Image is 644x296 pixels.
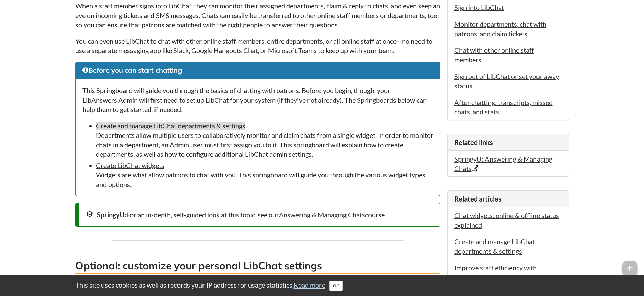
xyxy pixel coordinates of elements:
[454,138,493,146] span: Related links
[454,20,546,38] a: Monitor departments, chat with patrons, and claim tickets
[622,261,637,276] span: arrow_upward
[454,46,534,64] a: Chat with other online staff members
[454,195,501,203] span: Related articles
[294,281,325,289] a: Read more
[86,210,433,219] div: For an in-depth, self-guided look at this topic, see our course.
[69,280,576,291] div: This site uses cookies as well as records your IP address for usage statistics.
[622,261,637,270] a: arrow_upward
[454,98,553,116] a: After chatting: transcripts, missed chats, and stats
[454,237,535,255] a: Create and manage LibChat departments & settings
[75,258,440,274] h3: Optional: customize your personal LibChat settings
[454,3,504,12] a: Sign into LibChat
[96,121,433,159] li: Departments allow multiple users to collaboratively monitor and claim chats from a single widget....
[454,72,559,90] a: Sign out of LibChat or set your away status
[454,155,552,172] a: SpringyU: Answering & Managing Chats
[96,122,245,130] a: Create and manage LibChat departments & settings
[454,211,559,229] a: Chat widgets: online & offline status explained
[82,86,433,114] p: This Springboard will guide you through the basics of chatting with patrons. Before you begin, th...
[75,36,440,55] p: You can even use LibChat to chat with other online staff members, entire departments, or all onli...
[97,211,126,219] strong: SpringyU:
[96,161,433,189] li: Widgets are what allow patrons to chat with you. This springboard will guide you through the vari...
[96,161,164,169] a: Create LibChat widgets
[279,211,365,219] a: Answering & Managing Chats
[82,66,433,75] h3: Before you can start chatting
[75,1,440,29] p: When a staff member signs into LibChat, they can monitor their assigned departments, claim & repl...
[329,281,343,291] button: Close
[86,210,94,218] span: school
